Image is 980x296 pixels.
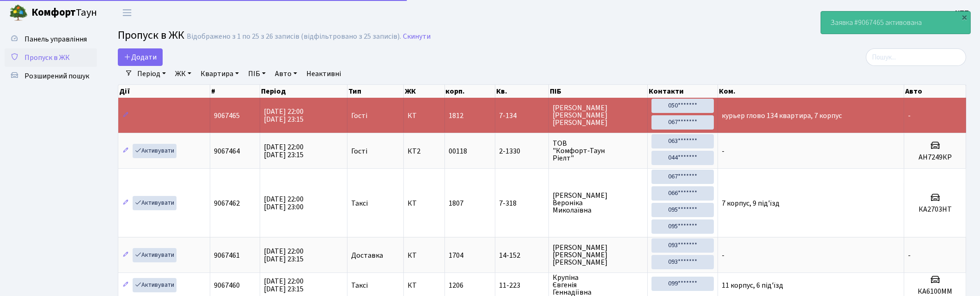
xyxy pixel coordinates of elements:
[722,250,724,260] span: -
[908,250,911,260] span: -
[351,112,367,119] span: Гості
[124,52,157,62] span: Додати
[445,85,495,98] th: корп.
[499,200,545,207] span: 7-318
[553,244,643,266] span: [PERSON_NAME] [PERSON_NAME] [PERSON_NAME]
[549,85,647,98] th: ПІБ
[214,280,240,290] span: 9067460
[5,67,97,85] a: Розширений пошук
[24,53,70,63] span: Пропуск в ЖК
[821,12,970,34] div: Заявка #9067465 активована
[214,146,240,156] span: 9067464
[244,66,269,82] a: ПІБ
[264,194,304,212] span: [DATE] 22:00 [DATE] 23:00
[408,200,440,207] span: КТ
[118,48,163,66] a: Додати
[908,205,962,214] h5: КА2703НТ
[133,278,177,292] a: Активувати
[197,66,243,82] a: Квартира
[553,104,643,126] span: [PERSON_NAME] [PERSON_NAME] [PERSON_NAME]
[271,66,301,82] a: Авто
[187,32,401,41] div: Відображено з 1 по 25 з 26 записів (відфільтровано з 25 записів).
[5,30,97,48] a: Панель управління
[133,196,177,210] a: Активувати
[214,198,240,208] span: 9067462
[347,85,404,98] th: Тип
[648,85,718,98] th: Контакти
[553,274,643,296] span: Крупіна Євгенія Геннадіївна
[264,246,304,264] span: [DATE] 22:00 [DATE] 23:15
[303,66,345,82] a: Неактивні
[722,280,783,290] span: 11 корпус, 6 під'їзд
[24,71,89,81] span: Розширений пошук
[133,144,177,158] a: Активувати
[408,282,440,289] span: КТ
[495,85,549,98] th: Кв.
[264,142,304,160] span: [DATE] 22:00 [DATE] 23:15
[449,198,463,208] span: 1807
[408,112,440,119] span: КТ
[408,148,440,155] span: КТ2
[449,250,463,260] span: 1704
[133,248,177,262] a: Активувати
[264,107,304,124] span: [DATE] 22:00 [DATE] 23:15
[722,111,842,121] span: курьер глово 134 квартира, 7 корпус
[908,287,962,296] h5: КА6100ММ
[449,280,463,290] span: 1206
[553,140,643,162] span: ТОВ "Комфорт-Таун Ріелт"
[24,34,87,44] span: Панель управління
[718,85,904,98] th: Ком.
[908,153,962,162] h5: АН7249КР
[722,198,779,208] span: 7 корпус, 9 під'їзд
[904,85,966,98] th: Авто
[351,252,383,259] span: Доставка
[5,48,97,67] a: Пропуск в ЖК
[264,276,304,294] span: [DATE] 22:00 [DATE] 23:15
[214,111,240,121] span: 9067465
[553,192,643,214] span: [PERSON_NAME] Вероніка Миколаївна
[118,27,184,43] span: Пропуск в ЖК
[449,146,467,156] span: 00118
[31,5,97,21] span: Таун
[134,66,170,82] a: Період
[866,48,966,66] input: Пошук...
[499,252,545,259] span: 14-152
[499,112,545,119] span: 7-134
[499,148,545,155] span: 2-1330
[499,282,545,289] span: 11-223
[260,85,347,98] th: Період
[351,282,368,289] span: Таксі
[31,5,76,20] b: Комфорт
[214,250,240,260] span: 9067461
[955,8,969,18] b: КПП
[116,5,139,20] button: Переключити навігацію
[210,85,260,98] th: #
[955,7,969,18] a: КПП
[9,4,28,22] img: logo.png
[351,200,368,207] span: Таксі
[403,32,431,41] a: Скинути
[908,111,911,121] span: -
[118,85,210,98] th: Дії
[404,85,444,98] th: ЖК
[351,148,367,155] span: Гості
[449,111,463,121] span: 1812
[960,12,969,22] div: ×
[171,66,195,82] a: ЖК
[722,146,724,156] span: -
[408,252,440,259] span: КТ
